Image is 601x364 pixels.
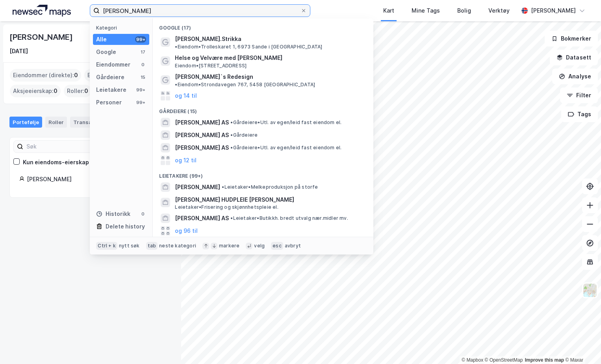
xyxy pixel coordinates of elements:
[175,118,229,127] span: [PERSON_NAME] AS
[9,46,28,56] div: [DATE]
[175,34,241,44] span: [PERSON_NAME].Strikka
[84,86,88,96] span: 0
[175,195,364,204] span: [PERSON_NAME] HUDPLEIE [PERSON_NAME]
[562,326,601,364] div: Kontrollprogram for chat
[175,72,253,82] span: [PERSON_NAME]`s Redesign
[140,74,146,80] div: 15
[230,119,341,126] span: Gårdeiere • Utl. av egen/leid fast eiendom el.
[175,63,247,69] span: Eiendom • [STREET_ADDRESS]
[64,85,91,97] div: Roller :
[23,141,109,152] input: Søk
[135,87,146,93] div: 99+
[153,167,373,181] div: Leietakere (99+)
[561,106,598,122] button: Tags
[45,117,67,128] div: Roller
[96,242,117,250] div: Ctrl + k
[285,243,301,249] div: avbryt
[271,242,283,250] div: esc
[562,326,601,364] iframe: Chat Widget
[175,91,197,100] button: og 14 til
[175,82,315,88] span: Eiendom • Strondavegen 767, 5458 [GEOGRAPHIC_DATA]
[550,50,598,65] button: Datasett
[9,31,74,43] div: [PERSON_NAME]
[175,143,229,152] span: [PERSON_NAME] AS
[175,44,177,50] span: •
[222,184,318,190] span: Leietaker • Melkeproduksjon på storfe
[230,132,258,138] span: Gårdeiere
[175,82,177,87] span: •
[230,132,233,138] span: •
[96,98,122,107] div: Personer
[175,182,220,192] span: [PERSON_NAME]
[153,102,373,116] div: Gårdeiere (15)
[582,283,597,298] img: Z
[457,6,471,15] div: Bolig
[23,158,89,167] div: Kun eiendoms-eierskap
[84,69,160,82] div: Eiendommer (Indirekte) :
[10,85,61,97] div: Aksjeeierskap :
[13,5,71,17] img: logo.a4113a55bc3d86da70a041830d287a7e.svg
[175,226,198,236] button: og 96 til
[96,60,130,69] div: Eiendommer
[10,69,81,82] div: Eiendommer (direkte) :
[140,211,146,217] div: 0
[54,86,58,96] span: 0
[219,243,239,249] div: markere
[140,61,146,68] div: 0
[230,145,341,151] span: Gårdeiere • Utl. av egen/leid fast eiendom el.
[488,6,510,15] div: Verktøy
[175,130,229,140] span: [PERSON_NAME] AS
[74,71,78,80] span: 0
[175,156,197,165] button: og 12 til
[545,31,598,46] button: Bokmerker
[525,357,564,363] a: Improve this map
[27,175,162,184] div: [PERSON_NAME]
[230,145,233,150] span: •
[96,72,124,82] div: Gårdeiere
[146,242,158,250] div: tab
[140,49,146,55] div: 17
[230,119,233,125] span: •
[119,243,140,249] div: nytt søk
[462,357,483,363] a: Mapbox
[153,19,373,33] div: Google (17)
[254,243,265,249] div: velg
[222,184,224,190] span: •
[96,209,130,219] div: Historikk
[485,357,523,363] a: OpenStreetMap
[159,243,196,249] div: neste kategori
[560,87,598,103] button: Filter
[135,36,146,43] div: 99+
[230,215,348,221] span: Leietaker • Butikkh. bredt utvalg nær.midler mv.
[552,69,598,84] button: Analyse
[383,6,394,15] div: Kart
[531,6,576,15] div: [PERSON_NAME]
[96,25,149,31] div: Kategori
[106,222,145,231] div: Delete history
[175,44,322,50] span: Eiendom • Trolleskaret 1, 6973 Sande i [GEOGRAPHIC_DATA]
[175,53,364,63] span: Helse og Velvære med [PERSON_NAME]
[175,204,278,210] span: Leietaker • Frisering og skjønnhetspleie el.
[412,6,440,15] div: Mine Tags
[96,47,116,57] div: Google
[230,215,233,221] span: •
[135,99,146,106] div: 99+
[100,5,300,17] input: Søk på adresse, matrikkel, gårdeiere, leietakere eller personer
[70,117,124,128] div: Transaksjoner
[9,117,42,128] div: Portefølje
[96,85,126,95] div: Leietakere
[96,35,107,44] div: Alle
[175,214,229,223] span: [PERSON_NAME] AS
